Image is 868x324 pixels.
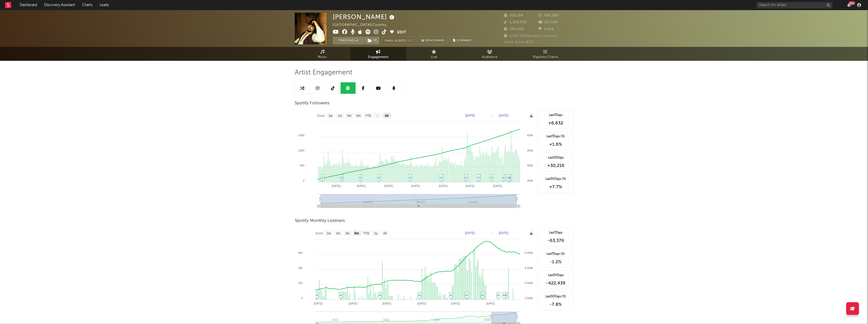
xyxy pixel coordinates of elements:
[379,293,381,296] a: ♫
[383,232,386,235] text: All
[465,231,475,235] text: [DATE]
[541,113,571,118] div: Last 7 Days
[533,54,558,60] span: Playlists/Charts
[327,232,331,235] text: 1w
[541,231,571,235] div: Last 7 Days
[384,184,393,187] text: [DATE]
[426,38,445,44] span: Benchmark
[345,232,349,235] text: 3m
[527,134,533,137] text: 400k
[385,114,389,118] text: All
[450,293,452,296] a: ♫
[541,177,571,181] div: Last 30 Days (%)
[417,302,426,305] text: [DATE]
[504,41,533,44] span: Jump Score: 82.3
[539,21,558,24] span: 117,000
[539,14,559,17] span: 685,280
[316,293,318,296] a: ♫
[300,164,304,167] text: 500
[490,231,493,235] text: →
[541,184,571,190] div: +7.7 %
[541,273,571,278] div: Last 30 Days
[333,22,392,28] div: [GEOGRAPHIC_DATA] | Country
[482,54,497,60] span: Audience
[418,293,420,296] a: ♫
[382,37,416,44] button: Email AlertsOff
[541,141,571,147] div: +1.6 %
[419,37,448,44] a: Benchmark
[524,251,533,254] text: 5 000k
[365,37,379,44] button: (2)
[357,184,365,187] text: [DATE]
[541,294,571,299] div: Last 30 Days (%)
[541,134,571,139] div: Last 7 Days (%)
[505,293,507,296] a: ♫
[527,164,533,167] text: 300k
[332,184,341,187] text: [DATE]
[368,54,389,60] span: Engagement
[756,2,833,8] input: Search for artists
[451,302,460,305] text: [DATE]
[409,175,411,178] a: ♫
[503,175,505,178] a: ♫
[397,29,406,36] button: Edit
[497,293,499,296] a: ♫
[354,232,359,235] text: 6m
[450,37,474,44] button: Summary
[504,14,523,17] span: 425,104
[298,266,303,270] text: 30k
[298,251,303,254] text: 45k
[457,39,472,42] span: Summary
[431,54,437,60] span: Live
[847,3,851,7] button: 99+
[363,232,369,235] text: YTD
[541,259,571,265] div: -1.2 %
[482,293,484,296] a: ♫
[518,47,574,61] a: Playlists/Charts
[338,114,342,118] text: 1m
[364,37,380,44] span: ( 2 )
[504,21,527,24] span: 1,300,000
[493,184,502,187] text: [DATE]
[411,184,420,187] text: [DATE]
[340,293,342,296] a: ♫
[524,297,533,300] text: 3 500k
[490,114,493,117] text: →
[374,232,377,235] text: 1y
[527,179,533,182] text: 250k
[301,297,302,300] text: 0
[849,1,855,5] div: 99 +
[295,218,345,224] span: Spotify Monthly Listeners
[527,149,533,152] text: 350k
[524,266,533,270] text: 4 500k
[356,114,361,118] text: 6m
[439,184,448,187] text: [DATE]
[499,114,508,117] text: [DATE]
[322,175,324,178] a: ♫
[465,184,474,187] text: [DATE]
[303,179,304,182] text: 0
[347,114,351,118] text: 3m
[298,149,304,152] text: 1000
[328,114,333,118] text: 1w
[359,175,361,178] a: ♫
[509,175,511,178] a: ♫
[298,134,304,137] text: 1500
[541,156,571,160] div: Last 30 Days
[336,232,340,235] text: 1m
[466,293,468,296] a: ♫
[478,175,480,178] a: ♫
[499,231,508,235] text: [DATE]
[524,281,533,284] text: 4 000k
[340,175,342,178] a: ♫
[295,70,352,76] span: Artist Engagement
[317,114,325,118] text: Zoom
[541,238,571,244] div: -63,376
[541,252,571,256] div: Last 7 Days (%)
[348,302,357,305] text: [DATE]
[298,281,303,284] text: 15k
[365,114,371,118] text: YTD
[406,47,462,61] a: Live
[503,293,505,296] a: ♫
[315,232,323,235] text: Zoom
